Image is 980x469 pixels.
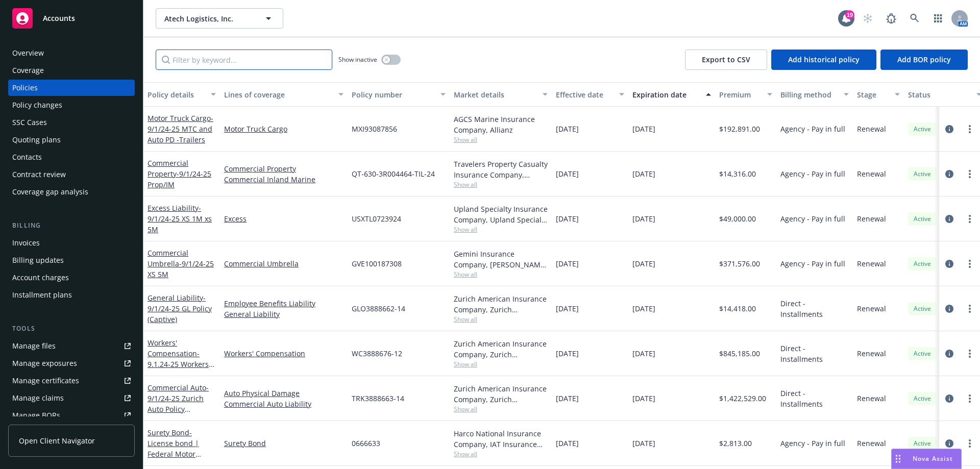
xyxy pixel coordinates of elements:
a: Report a Bug [881,8,901,29]
a: Start snowing [857,8,878,29]
div: Harco National Insurance Company, IAT Insurance Group [454,428,548,450]
a: Manage certificates [8,373,135,389]
span: - 9/1/24-25 XS 1M xs 5M [148,203,212,234]
span: Direct - Installments [780,388,849,409]
div: Account charges [12,269,69,286]
button: Billing method [776,82,853,107]
span: Show all [454,135,548,144]
span: [DATE] [556,124,579,134]
span: [DATE] [632,348,655,359]
a: circleInformation [943,348,955,360]
div: Manage certificates [12,373,79,389]
span: $845,185.00 [719,348,760,359]
a: Manage files [8,338,135,354]
span: Agency - Pay in full [780,124,845,134]
div: Billing [8,220,135,231]
div: Tools [8,324,135,334]
span: Add BOR policy [897,55,951,64]
span: Agency - Pay in full [780,168,845,179]
button: Effective date [552,82,628,107]
div: Manage claims [12,390,64,406]
span: Agency - Pay in full [780,438,845,449]
div: Billing method [780,89,838,100]
a: more [964,168,976,180]
span: - 9/1/24-25 GL Policy (Captive) [148,293,212,324]
button: Add historical policy [771,50,876,70]
span: - 9.1.24-25 Workers Comp (Captive) [148,349,214,380]
span: Show all [454,225,548,234]
a: Motor Truck Cargo [224,124,344,134]
span: Direct - Installments [780,343,849,364]
div: Billing updates [12,252,64,268]
span: 0666633 [352,438,380,449]
div: Status [908,89,970,100]
a: Commercial Property [224,163,344,174]
a: Policy changes [8,97,135,113]
span: TRK3888663-14 [352,393,404,404]
span: Renewal [857,393,886,404]
span: [DATE] [632,303,655,314]
div: Manage BORs [12,407,60,424]
a: more [964,348,976,360]
a: Employee Benefits Liability [224,298,344,309]
span: Export to CSV [702,55,750,64]
span: GLO3888662-14 [352,303,405,314]
a: circleInformation [943,168,955,180]
a: Surety Bond [224,438,344,449]
span: [DATE] [632,168,655,179]
div: Contacts [12,149,42,165]
div: Coverage gap analysis [12,184,88,200]
span: Active [912,259,933,268]
a: more [964,392,976,405]
a: Quoting plans [8,132,135,148]
a: more [964,123,976,135]
div: SSC Cases [12,114,47,131]
span: $14,418.00 [719,303,756,314]
div: Zurich American Insurance Company, Zurich Insurance Group, Artex risk [454,293,548,315]
a: General Liability [148,293,212,324]
div: Travelers Property Casualty Insurance Company, Travelers Insurance [454,159,548,180]
span: - 9/1/24-25 XS 5M [148,259,214,279]
span: $1,422,529.00 [719,393,766,404]
a: Excess Liability [148,203,212,234]
span: [DATE] [632,393,655,404]
div: Manage files [12,338,56,354]
button: Stage [853,82,904,107]
span: [DATE] [556,393,579,404]
span: Renewal [857,168,886,179]
a: Switch app [928,8,948,29]
span: Renewal [857,438,886,449]
a: Installment plans [8,287,135,303]
span: $192,891.00 [719,124,760,134]
span: Show all [454,450,548,458]
span: Renewal [857,303,886,314]
a: circleInformation [943,258,955,270]
button: Policy number [348,82,450,107]
div: Stage [857,89,889,100]
div: 19 [845,10,854,19]
a: Commercial Auto [148,383,209,425]
span: $14,316.00 [719,168,756,179]
span: $2,813.00 [719,438,752,449]
a: more [964,437,976,450]
span: - 9/1/24-25 MTC and Auto PD -Trailers [148,113,213,144]
span: QT-630-3R004464-TIL-24 [352,168,435,179]
button: Atech Logistics, Inc. [156,8,283,29]
a: Overview [8,45,135,61]
span: $371,576.00 [719,258,760,269]
a: Commercial Umbrella [148,248,214,279]
span: Show all [454,270,548,279]
a: Commercial Umbrella [224,258,344,269]
span: [DATE] [632,213,655,224]
a: Manage claims [8,390,135,406]
span: Nova Assist [913,454,953,463]
div: Policy number [352,89,434,100]
div: Effective date [556,89,613,100]
a: circleInformation [943,303,955,315]
a: Workers' Compensation [224,348,344,359]
span: Direct - Installments [780,298,849,319]
div: Policy details [148,89,205,100]
span: Agency - Pay in full [780,258,845,269]
span: Show all [454,180,548,189]
span: Show all [454,405,548,413]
